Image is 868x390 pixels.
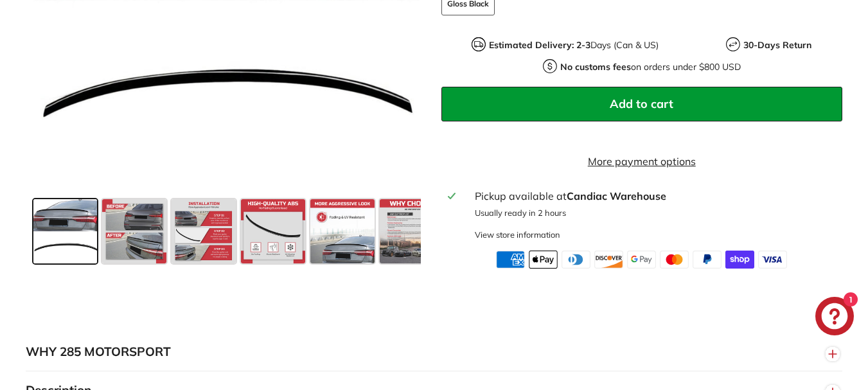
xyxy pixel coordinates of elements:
[758,251,787,269] img: visa
[441,87,843,121] button: Add to cart
[562,251,590,269] img: diners_club
[441,154,843,169] a: More payment options
[725,251,754,269] img: shopify_pay
[26,333,842,371] button: WHY 285 MOTORSPORT
[475,188,836,204] div: Pickup available at
[627,251,656,269] img: google_pay
[610,96,673,111] span: Add to cart
[475,207,836,219] p: Usually ready in 2 hours
[693,251,722,269] img: paypal
[489,39,659,52] p: Days (Can & US)
[743,39,811,51] strong: 30-Days Return
[560,61,631,73] strong: No customs fees
[475,229,560,241] div: View store information
[660,251,689,269] img: master
[560,60,741,74] p: on orders under $800 USD
[496,251,525,269] img: american_express
[489,39,590,51] strong: Estimated Delivery: 2-3
[529,251,558,269] img: apple_pay
[811,297,858,339] inbox-online-store-chat: Shopify online store chat
[567,190,666,202] strong: Candiac Warehouse
[594,251,623,269] img: discover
